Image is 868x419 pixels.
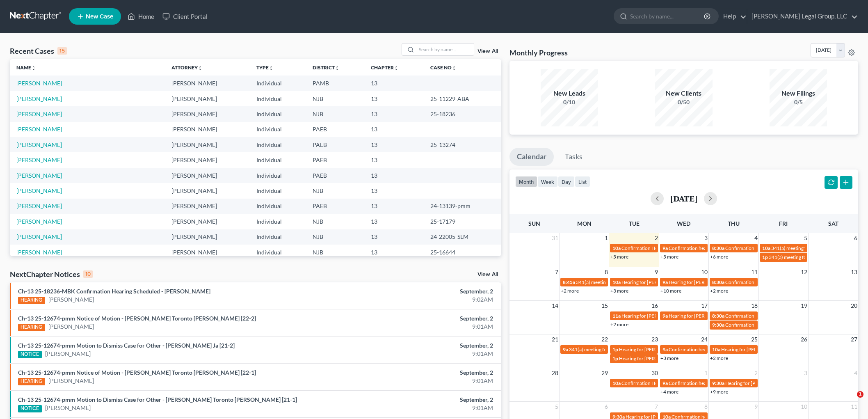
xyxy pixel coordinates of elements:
span: Mon [577,220,592,227]
span: 7 [554,267,559,277]
span: 26 [800,334,808,344]
span: New Case [86,14,113,20]
span: 15 [601,301,609,311]
span: 18 [750,301,758,311]
span: 14 [551,301,559,311]
i: unfold_more [269,66,274,71]
div: 9:01AM [340,404,493,412]
span: 9 [754,402,758,412]
a: Ch-13 25-12674-pmm Notice of Motion - [PERSON_NAME] Toronto [PERSON_NAME] [22-1] [18,369,256,376]
td: [PERSON_NAME] [165,214,250,229]
i: unfold_more [452,66,457,71]
a: +6 more [710,254,728,260]
a: [PERSON_NAME] [48,295,94,304]
span: 25 [750,334,758,344]
div: 9:02AM [340,295,493,304]
span: 1 [857,391,863,398]
td: Individual [250,76,306,91]
span: 8:45a [563,279,575,285]
span: 9:30a [712,380,724,386]
span: Hearing for [PERSON_NAME] [621,279,685,285]
a: Attorneyunfold_more [171,64,203,71]
td: 25-11229-ABA [424,91,501,106]
a: +9 more [710,389,728,395]
a: Chapterunfold_more [371,64,399,71]
span: 31 [551,233,559,243]
td: 13 [364,199,424,214]
a: +2 more [561,288,579,294]
span: Thu [728,220,740,227]
td: [PERSON_NAME] [165,76,250,91]
i: unfold_more [394,66,399,71]
span: 9:30a [712,322,724,328]
td: [PERSON_NAME] [165,106,250,121]
td: Individual [250,137,306,152]
span: 4 [754,233,758,243]
div: HEARING [18,297,45,304]
a: Nameunfold_more [16,64,36,71]
a: Client Portal [158,9,212,24]
td: PAEB [306,168,364,183]
span: Hearing for [PERSON_NAME] [619,346,683,353]
i: unfold_more [31,66,36,71]
div: 10 [83,270,93,278]
span: Confirmation Hearing for [PERSON_NAME] [621,380,715,386]
div: 9:01AM [340,323,493,331]
a: Typeunfold_more [256,64,274,71]
span: 27 [850,334,858,344]
span: 341(a) meeting for [PERSON_NAME] [576,279,655,285]
span: Wed [677,220,690,227]
div: September, 2 [340,369,493,377]
td: 24-22005-SLM [424,229,501,245]
span: Confirmation Hearing for [PERSON_NAME] [PERSON_NAME] [621,245,755,251]
a: Ch-13 25-12674-pmm Motion to Dismiss Case for Other - [PERSON_NAME] Toronto [PERSON_NAME] [21-1] [18,396,297,403]
span: 9a [662,279,668,285]
div: New Filings [770,89,827,98]
div: NOTICE [18,351,42,358]
span: 5 [554,402,559,412]
h2: [DATE] [670,194,697,203]
span: Hearing for [PERSON_NAME] [725,380,789,386]
div: NextChapter Notices [10,269,93,279]
span: 9 [654,267,659,277]
span: Confirmation hearing for [PERSON_NAME] [725,245,818,251]
span: Hearing for [PERSON_NAME] [621,313,685,319]
td: 13 [364,229,424,245]
td: Individual [250,199,306,214]
div: 9:01AM [340,377,493,385]
input: Search by name... [416,44,474,55]
td: 13 [364,152,424,167]
td: Individual [250,152,306,167]
a: [PERSON_NAME] [16,202,62,209]
div: 0/5 [770,98,827,106]
button: month [515,176,537,187]
div: 0/50 [655,98,713,106]
a: [PERSON_NAME] [16,187,62,194]
a: +4 more [660,389,678,395]
div: September, 2 [340,341,493,350]
button: week [537,176,558,187]
a: [PERSON_NAME] [16,249,62,256]
span: Confirmation hearing for [PERSON_NAME] [669,346,762,353]
td: [PERSON_NAME] [165,199,250,214]
span: 10a [762,245,770,251]
td: PAMB [306,76,364,91]
div: 15 [57,47,67,55]
td: 13 [364,91,424,106]
span: 6 [853,233,858,243]
td: PAEB [306,152,364,167]
td: [PERSON_NAME] [165,91,250,106]
a: [PERSON_NAME] [16,233,62,240]
span: 30 [651,368,659,378]
span: 20 [850,301,858,311]
a: +10 more [660,288,681,294]
td: 13 [364,214,424,229]
span: 341(a) meeting for [PERSON_NAME] [769,254,848,260]
a: Help [719,9,747,24]
span: 9a [662,313,668,319]
td: [PERSON_NAME] [165,137,250,152]
iframe: Intercom live chat [840,391,860,411]
td: Individual [250,91,306,106]
a: [PERSON_NAME] [16,218,62,225]
a: Case Nounfold_more [430,64,457,71]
